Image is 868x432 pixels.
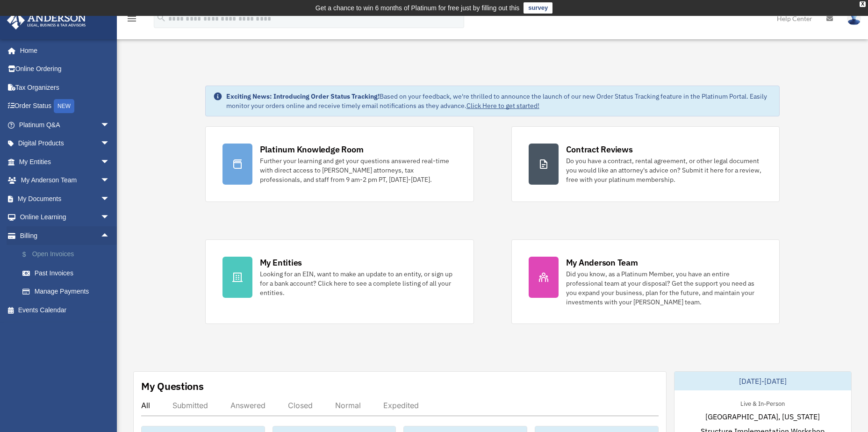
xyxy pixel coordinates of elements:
a: My Documentsarrow_drop_down [7,189,124,208]
img: User Pic [847,12,861,25]
div: My Questions [141,379,204,393]
span: $ [28,249,32,260]
a: Manage Payments [13,282,124,301]
div: Submitted [172,401,208,410]
div: close [860,1,866,7]
a: Online Ordering [7,60,124,79]
span: arrow_drop_down [100,152,119,172]
div: Normal [335,401,361,410]
i: menu [126,13,137,24]
div: Live & In-Person [733,398,792,408]
a: $Open Invoices [13,245,124,264]
a: Tax Organizers [7,78,124,97]
div: Expedited [383,401,419,410]
span: arrow_drop_down [100,134,119,153]
a: Home [7,41,119,60]
a: My Anderson Teamarrow_drop_down [7,171,124,190]
div: My Entities [260,257,302,268]
a: Events Calendar [7,301,124,319]
div: Closed [288,401,313,410]
div: Answered [230,401,265,410]
a: survey [524,2,552,14]
a: Billingarrow_drop_up [7,226,124,245]
span: arrow_drop_down [100,189,119,209]
a: Click Here to get started! [466,101,539,110]
a: Contract Reviews Do you have a contract, rental agreement, or other legal document you would like... [511,126,780,202]
div: Platinum Knowledge Room [260,144,364,155]
div: Contract Reviews [566,144,633,155]
div: Further your learning and get your questions answered real-time with direct access to [PERSON_NAM... [260,156,457,184]
a: menu [126,16,137,24]
div: Get a chance to win 6 months of Platinum for free just by filling out this [316,2,520,14]
div: Based on your feedback, we're thrilled to announce the launch of our new Order Status Tracking fe... [226,92,772,110]
a: My Entities Looking for an EIN, want to make an update to an entity, or sign up for a bank accoun... [205,239,474,324]
div: Do you have a contract, rental agreement, or other legal document you would like an attorney's ad... [566,156,763,184]
a: Digital Productsarrow_drop_down [7,134,124,153]
i: search [156,13,166,23]
div: Did you know, as a Platinum Member, you have an entire professional team at your disposal? Get th... [566,269,763,307]
span: [GEOGRAPHIC_DATA], [US_STATE] [705,411,820,422]
div: [DATE]-[DATE] [674,372,851,390]
a: Platinum Knowledge Room Further your learning and get your questions answered real-time with dire... [205,126,474,202]
span: arrow_drop_down [100,171,119,190]
strong: Exciting News: Introducing Order Status Tracking! [226,92,380,101]
span: arrow_drop_up [100,226,119,245]
img: Anderson Advisors Platinum Portal [4,11,89,29]
a: Platinum Q&Aarrow_drop_down [7,115,124,134]
span: arrow_drop_down [100,208,119,227]
div: All [141,401,150,410]
a: My Anderson Team Did you know, as a Platinum Member, you have an entire professional team at your... [511,239,780,324]
div: Looking for an EIN, want to make an update to an entity, or sign up for a bank account? Click her... [260,269,457,297]
div: NEW [54,99,74,113]
a: Past Invoices [13,264,124,282]
span: arrow_drop_down [100,115,119,135]
div: My Anderson Team [566,257,638,268]
a: My Entitiesarrow_drop_down [7,152,124,171]
a: Order StatusNEW [7,97,124,116]
a: Online Learningarrow_drop_down [7,208,124,227]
